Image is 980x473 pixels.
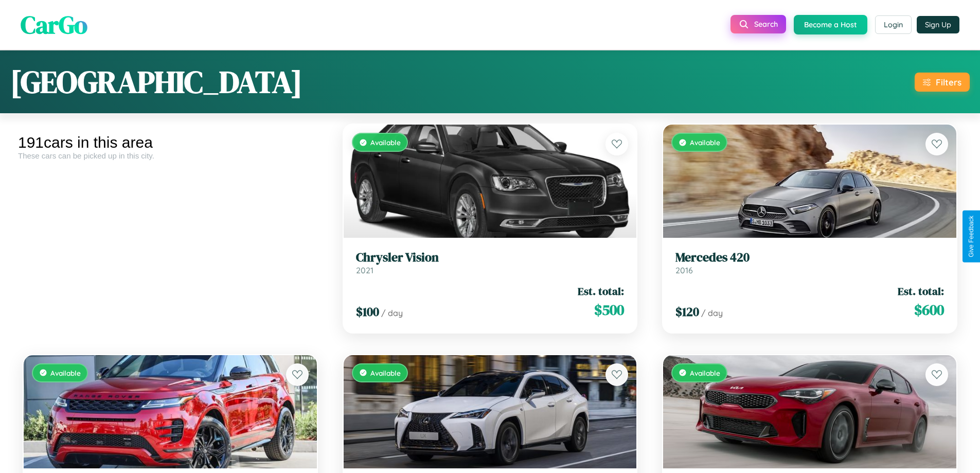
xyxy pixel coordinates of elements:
[701,308,723,318] span: / day
[915,73,970,92] button: Filters
[18,134,323,151] div: 191 cars in this area
[356,265,373,275] span: 2021
[936,77,961,87] div: Filters
[675,250,944,275] a: Mercedes 4202016
[675,265,693,275] span: 2016
[875,15,912,34] button: Login
[370,138,401,147] span: Available
[898,284,944,299] span: Est. total:
[356,250,625,265] h3: Chrysler Vision
[356,303,379,320] span: $ 100
[968,216,975,257] div: Give Feedback
[690,369,720,377] span: Available
[381,308,403,318] span: / day
[730,15,786,33] button: Search
[594,300,624,320] span: $ 500
[21,8,87,42] span: CarGo
[914,300,944,320] span: $ 600
[675,303,699,320] span: $ 120
[370,369,401,377] span: Available
[690,138,720,147] span: Available
[754,20,778,29] span: Search
[50,369,81,377] span: Available
[794,15,867,34] button: Become a Host
[356,250,625,275] a: Chrysler Vision2021
[18,151,323,160] div: These cars can be picked up in this city.
[578,284,624,299] span: Est. total:
[675,250,944,265] h3: Mercedes 420
[917,16,959,33] button: Sign Up
[10,61,302,103] h1: [GEOGRAPHIC_DATA]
